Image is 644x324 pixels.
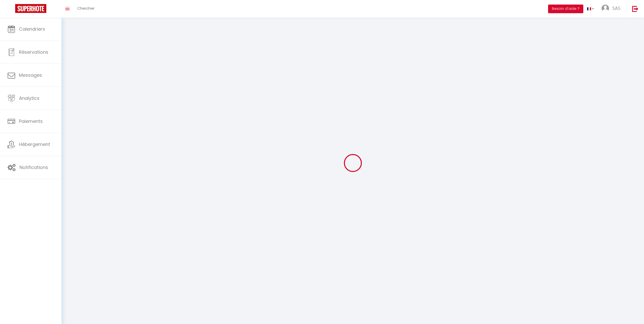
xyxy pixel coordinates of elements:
span: Chercher [77,6,95,11]
span: SAS [612,5,620,11]
img: Super Booking [15,4,46,13]
button: Besoin d'aide ? [548,5,583,13]
span: Analytics [19,95,39,101]
img: logout [632,6,638,12]
span: Messages [19,72,42,78]
span: Notifications [19,164,48,170]
span: Réservations [19,49,48,55]
span: Calendriers [19,26,45,32]
span: Paiements [19,118,43,124]
iframe: LiveChat chat widget [623,303,644,324]
img: ... [601,5,609,12]
span: Hébergement [19,141,50,147]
